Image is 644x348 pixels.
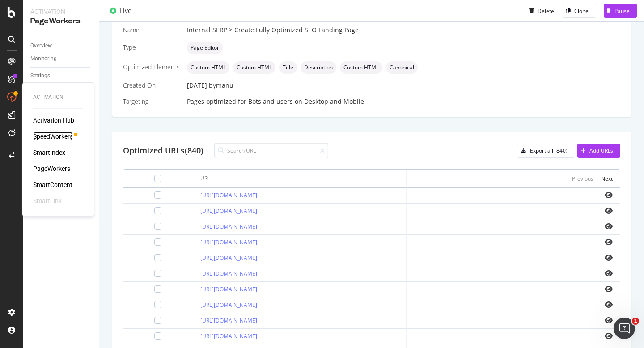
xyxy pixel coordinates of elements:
[33,132,73,141] a: SpeedWorkers
[605,191,613,199] i: eye
[200,254,257,262] a: [URL][DOMAIN_NAME]
[605,238,613,246] i: eye
[632,318,639,325] span: 1
[30,41,52,51] div: Overview
[304,97,364,106] div: Desktop and Mobile
[340,61,382,74] div: neutral label
[233,61,275,74] div: neutral label
[123,25,180,34] div: Name
[390,65,414,70] span: Canonical
[187,25,620,34] div: Internal SERP > Create Fully Optimized SEO Landing Page
[123,43,180,52] div: Type
[614,318,635,339] iframe: Intercom live chat
[605,254,613,261] i: eye
[605,270,613,277] i: eye
[209,81,233,90] div: by manu
[605,301,613,308] i: eye
[386,61,418,74] div: neutral label
[200,238,257,246] a: [URL][DOMAIN_NAME]
[30,7,92,16] div: Activation
[33,196,62,205] div: SmartLink
[200,174,210,182] div: URL
[530,147,568,154] div: Export all (840)
[200,285,257,293] a: [URL][DOMAIN_NAME]
[30,71,50,81] div: Settings
[30,71,93,81] a: Settings
[187,42,223,54] div: neutral label
[614,7,630,14] div: Pause
[605,317,613,324] i: eye
[301,61,336,74] div: neutral label
[601,173,613,184] button: Next
[577,144,620,158] button: Add URLs
[33,93,83,101] div: Activation
[123,97,180,106] div: Targeting
[605,285,613,293] i: eye
[187,97,620,106] div: Pages optimized for on
[248,97,293,106] div: Bots and users
[525,4,554,18] button: Delete
[120,6,131,15] div: Live
[200,270,257,277] a: [URL][DOMAIN_NAME]
[200,317,257,324] a: [URL][DOMAIN_NAME]
[200,207,257,215] a: [URL][DOMAIN_NAME]
[200,191,257,199] a: [URL][DOMAIN_NAME]
[30,54,57,64] div: Monitoring
[187,81,620,90] div: [DATE]
[187,61,229,74] div: neutral label
[33,180,72,189] a: SmartContent
[33,148,65,157] a: SmartIndex
[605,207,613,214] i: eye
[200,332,257,340] a: [URL][DOMAIN_NAME]
[283,65,293,70] span: Title
[517,144,575,158] button: Export all (840)
[30,16,92,26] div: PageWorkers
[562,4,596,18] button: Clone
[605,223,613,230] i: eye
[33,116,74,125] a: Activation Hub
[191,45,219,51] span: Page Editor
[604,4,637,18] button: Pause
[30,41,93,51] a: Overview
[214,143,328,158] input: Search URL
[279,61,297,74] div: neutral label
[123,81,180,90] div: Created On
[123,145,203,157] div: Optimized URLs (840)
[123,63,180,72] div: Optimized Elements
[237,65,272,70] span: Custom HTML
[538,7,554,14] div: Delete
[605,332,613,340] i: eye
[574,7,589,14] div: Clone
[200,223,257,230] a: [URL][DOMAIN_NAME]
[589,147,613,154] div: Add URLs
[572,175,593,182] div: Previous
[304,65,333,70] span: Description
[343,65,379,70] span: Custom HTML
[200,301,257,309] a: [URL][DOMAIN_NAME]
[191,65,226,70] span: Custom HTML
[33,164,70,173] a: PageWorkers
[30,54,93,64] a: Monitoring
[601,175,613,182] div: Next
[572,173,593,184] button: Previous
